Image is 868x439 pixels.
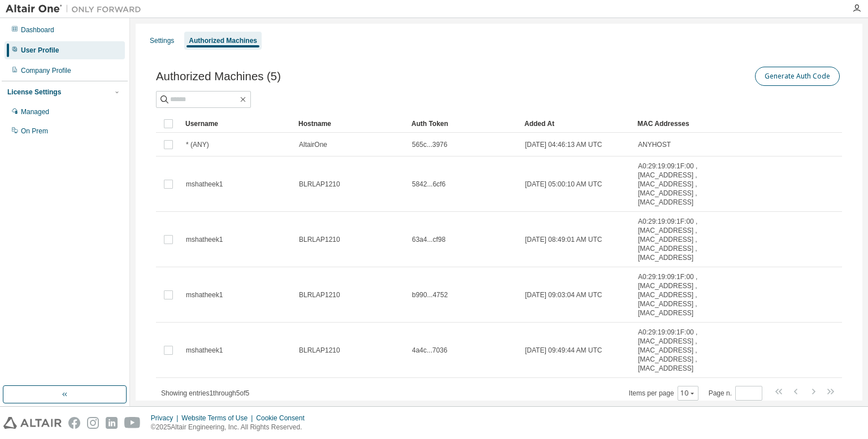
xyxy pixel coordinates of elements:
[186,180,223,189] span: mshatheek1
[755,67,840,86] button: Generate Auth Code
[21,66,71,75] div: Company Profile
[412,290,448,299] span: b990...4752
[412,235,445,244] span: 63a4...cf98
[151,423,311,432] p: © 2025 Altair Engineering, Inc. All Rights Reserved.
[124,417,141,429] img: youtube.svg
[151,414,181,423] div: Privacy
[161,389,249,397] span: Showing entries 1 through 5 of 5
[524,115,628,133] div: Added At
[638,140,671,149] span: ANYHOST
[299,290,340,299] span: BLRLAP1210
[680,389,696,398] button: 10
[411,115,515,133] div: Auth Token
[299,346,340,355] span: BLRLAP1210
[638,328,717,373] span: A0:29:19:09:1F:00 , [MAC_ADDRESS] , [MAC_ADDRESS] , [MAC_ADDRESS] , [MAC_ADDRESS]
[256,414,311,423] div: Cookie Consent
[6,3,147,15] img: Altair One
[525,346,602,355] span: [DATE] 09:49:44 AM UTC
[185,115,289,133] div: Username
[186,346,223,355] span: mshatheek1
[186,235,223,244] span: mshatheek1
[186,290,223,299] span: mshatheek1
[637,115,718,133] div: MAC Addresses
[299,140,327,149] span: AltairOne
[525,180,602,189] span: [DATE] 05:00:10 AM UTC
[638,217,717,262] span: A0:29:19:09:1F:00 , [MAC_ADDRESS] , [MAC_ADDRESS] , [MAC_ADDRESS] , [MAC_ADDRESS]
[106,417,118,429] img: linkedin.svg
[525,140,602,149] span: [DATE] 04:46:13 AM UTC
[299,235,340,244] span: BLRLAP1210
[87,417,99,429] img: instagram.svg
[68,417,80,429] img: facebook.svg
[412,180,445,189] span: 5842...6cf6
[21,127,48,136] div: On Prem
[412,140,448,149] span: 565c...3976
[412,346,448,355] span: 4a4c...7036
[21,107,49,116] div: Managed
[150,36,174,45] div: Settings
[525,235,602,244] span: [DATE] 08:49:01 AM UTC
[181,414,256,423] div: Website Terms of Use
[21,46,59,55] div: User Profile
[21,25,54,34] div: Dashboard
[299,180,340,189] span: BLRLAP1210
[709,386,762,401] span: Page n.
[638,162,717,207] span: A0:29:19:09:1F:00 , [MAC_ADDRESS] , [MAC_ADDRESS] , [MAC_ADDRESS] , [MAC_ADDRESS]
[629,386,698,401] span: Items per page
[186,140,209,149] span: * (ANY)
[298,115,402,133] div: Hostname
[189,36,257,45] div: Authorized Machines
[7,88,61,97] div: License Settings
[638,272,717,318] span: A0:29:19:09:1F:00 , [MAC_ADDRESS] , [MAC_ADDRESS] , [MAC_ADDRESS] , [MAC_ADDRESS]
[156,70,281,83] span: Authorized Machines (5)
[3,417,62,429] img: altair_logo.svg
[525,290,602,299] span: [DATE] 09:03:04 AM UTC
